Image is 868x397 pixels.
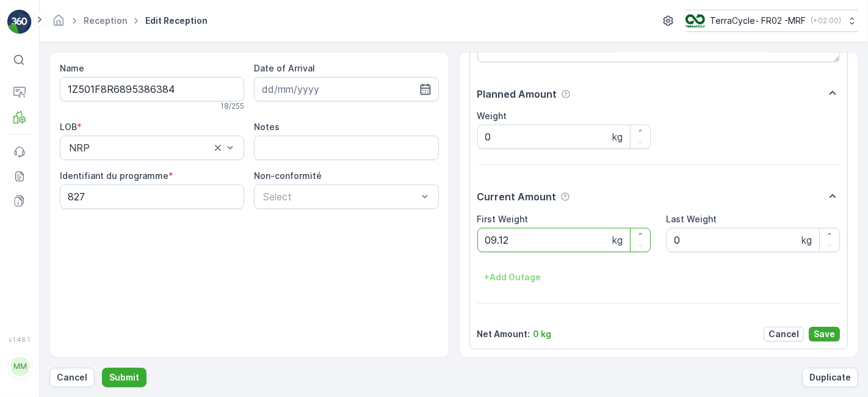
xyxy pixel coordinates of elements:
label: First Weight [477,214,529,224]
label: Weight [477,111,507,121]
span: Edit Reception [143,15,210,27]
img: terracycle.png [685,14,705,27]
label: LOB [60,122,77,132]
p: Net Amount : [477,328,530,340]
p: kg [612,129,623,144]
button: Save [809,327,840,341]
p: Cancel [769,328,799,340]
label: Non-conformité [254,170,322,181]
a: Homepage [52,18,65,29]
label: Name [60,63,84,73]
label: Date of Arrival [254,63,315,73]
p: TerraCycle- FR02 -MRF [710,15,806,27]
p: Save [814,328,835,340]
input: dd/mm/yyyy [254,77,438,101]
p: ( +02:00 ) [811,16,841,26]
button: MM [7,346,32,387]
p: + Add Outage [485,271,541,283]
div: Help Tooltip Icon [561,89,571,99]
p: 18 / 255 [220,101,244,111]
p: Cancel [57,371,87,384]
button: Cancel [764,327,804,341]
p: 0 kg [533,328,552,340]
p: Current Amount [477,189,557,204]
p: Planned Amount [477,87,557,101]
button: Submit [102,368,146,387]
img: logo [7,10,32,34]
button: +Add Outage [477,268,549,287]
button: Duplicate [802,368,858,387]
p: kg [801,233,812,247]
p: kg [612,233,623,247]
label: Notes [254,122,280,132]
div: Help Tooltip Icon [560,192,570,202]
p: Duplicate [809,371,851,384]
a: Reception [84,15,127,26]
div: MM [10,357,30,376]
button: Cancel [49,368,95,387]
label: Last Weight [667,214,717,224]
label: Identifiant du programme [60,170,168,181]
span: v 1.48.1 [7,336,32,343]
button: TerraCycle- FR02 -MRF(+02:00) [685,10,858,32]
p: Submit [109,371,139,384]
p: Select [263,189,417,204]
